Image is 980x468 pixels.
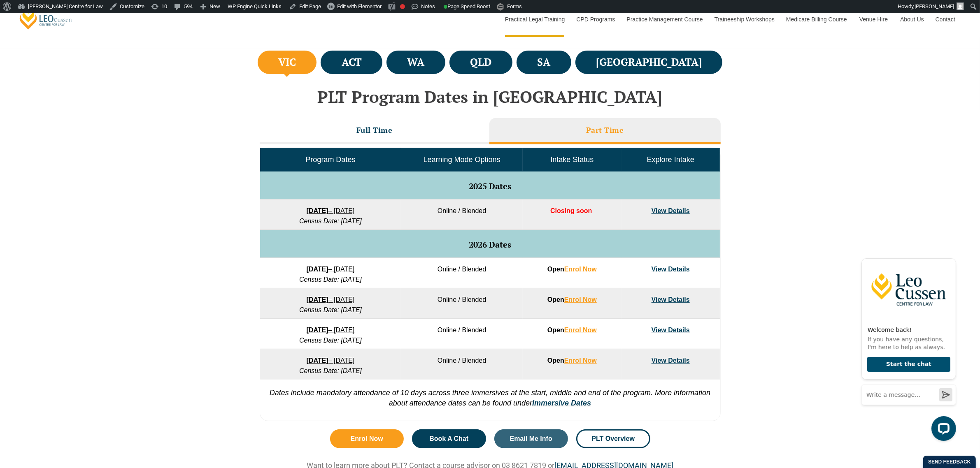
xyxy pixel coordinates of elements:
a: [DATE]– [DATE] [307,357,355,364]
h4: ACT [342,56,362,69]
a: View Details [652,266,690,273]
span: [PERSON_NAME] [915,3,954,9]
em: Census Date: [DATE] [299,337,362,344]
h2: PLT Program Dates in [GEOGRAPHIC_DATA] [256,88,725,106]
a: PLT Overview [576,429,650,448]
a: View Details [652,207,690,214]
strong: [DATE] [307,327,328,334]
div: Focus keyphrase not set [400,4,405,9]
span: 2026 Dates [469,239,511,250]
h3: Part Time [586,125,624,135]
a: Practice Management Course [621,2,708,37]
strong: Open [547,296,597,303]
span: Intake Status [550,155,594,164]
em: Census Date: [DATE] [299,306,362,313]
a: [DATE]– [DATE] [307,327,355,334]
span: PLT Overview [591,436,635,442]
span: Closing soon [550,207,592,214]
strong: [DATE] [307,266,328,273]
a: Enrol Now [564,296,597,303]
strong: Open [547,357,597,364]
span: Program Dates [305,155,355,164]
span: 2025 Dates [469,181,511,192]
em: Census Date: [DATE] [299,218,362,225]
a: CPD Programs [570,2,620,37]
a: Enrol Now [564,266,597,273]
strong: [DATE] [307,296,328,303]
td: Online / Blended [401,258,523,288]
a: [DATE]– [DATE] [307,296,355,303]
span: Explore Intake [647,155,694,164]
a: Contact [929,2,961,37]
h4: [GEOGRAPHIC_DATA] [596,56,702,69]
strong: Open [547,327,597,334]
td: Online / Blended [401,319,523,349]
strong: [DATE] [307,207,328,214]
a: Traineeship Workshops [708,2,780,37]
h4: WA [407,56,425,69]
td: Online / Blended [401,288,523,319]
strong: [DATE] [307,357,328,364]
a: Enrol Now [330,429,404,448]
a: Book A Chat [412,429,486,448]
a: View Details [652,296,690,303]
h4: QLD [470,56,491,69]
span: Learning Mode Options [424,155,500,164]
a: Practical Legal Training [499,2,570,37]
td: Online / Blended [401,199,523,230]
h4: VIC [278,56,296,69]
em: Dates include mandatory attendance of 10 days across three immersives at the start, middle and en... [270,389,711,407]
span: Edit with Elementor [337,3,382,9]
a: [PERSON_NAME] Centre for Law [19,7,73,30]
td: Online / Blended [401,349,523,380]
a: [DATE]– [DATE] [307,266,355,273]
h3: Full Time [356,125,393,135]
span: Book A Chat [429,436,468,442]
a: View Details [652,357,690,364]
a: [DATE]– [DATE] [307,207,355,214]
a: Immersive Dates [532,399,591,407]
span: Enrol Now [351,436,383,442]
iframe: LiveChat chat widget [855,242,959,447]
h4: SA [537,56,550,69]
a: Email Me Info [494,429,568,448]
em: Census Date: [DATE] [299,367,362,374]
span: Email Me Info [510,436,552,442]
a: Enrol Now [564,327,597,334]
a: Medicare Billing Course [780,2,853,37]
strong: Open [547,266,597,273]
em: Census Date: [DATE] [299,276,362,283]
a: About Us [894,2,929,37]
a: View Details [652,327,690,334]
a: Enrol Now [564,357,597,364]
a: Venue Hire [853,2,894,37]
